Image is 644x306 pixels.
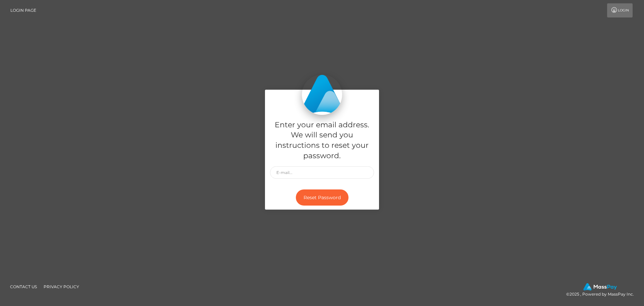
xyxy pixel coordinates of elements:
a: Login [607,3,633,17]
a: Login Page [10,3,36,17]
a: Contact Us [7,281,40,292]
h5: Enter your email address. We will send you instructions to reset your password. [270,120,374,161]
a: Privacy Policy [41,281,82,292]
input: E-mail... [270,166,374,179]
button: Reset Password [296,189,348,206]
div: © 2025 , Powered by MassPay Inc. [566,283,639,298]
img: MassPay [583,283,617,291]
img: MassPay Login [302,75,342,115]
